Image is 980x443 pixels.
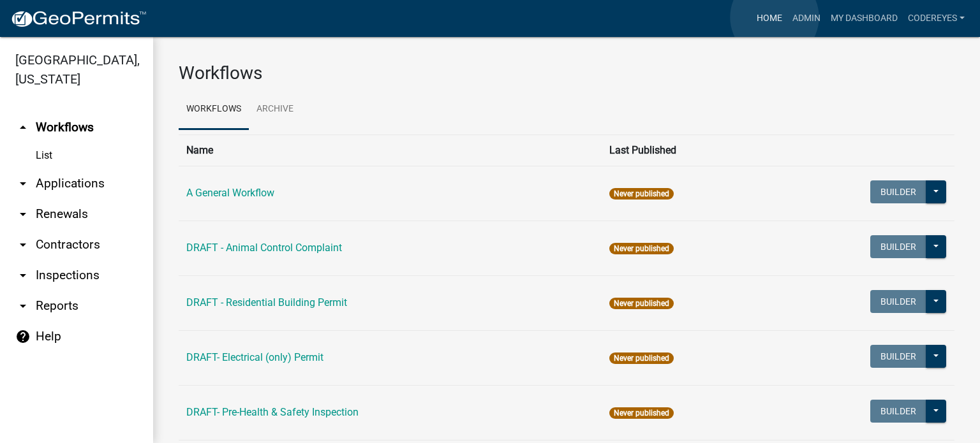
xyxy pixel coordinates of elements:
[903,6,970,31] a: codeReyes
[179,62,954,84] h3: Workflows
[15,237,31,252] i: arrow_drop_down
[609,407,674,419] span: Never published
[15,176,31,191] i: arrow_drop_down
[249,89,301,130] a: Archive
[752,6,787,31] a: Home
[870,290,926,313] button: Builder
[186,187,274,199] a: A General Workflow
[870,345,926,368] button: Builder
[870,235,926,258] button: Builder
[609,243,674,254] span: Never published
[186,406,359,418] a: DRAFT- Pre-Health & Safety Inspection
[186,351,323,363] a: DRAFT- Electrical (only) Permit
[609,352,674,364] span: Never published
[15,120,31,135] i: arrow_drop_up
[15,207,31,222] i: arrow_drop_down
[609,188,674,200] span: Never published
[15,298,31,314] i: arrow_drop_down
[787,6,826,31] a: Admin
[179,89,249,130] a: Workflows
[870,180,926,203] button: Builder
[826,6,903,31] a: My Dashboard
[602,134,777,166] th: Last Published
[15,329,31,344] i: help
[870,400,926,423] button: Builder
[609,298,674,309] span: Never published
[15,268,31,283] i: arrow_drop_down
[179,134,602,166] th: Name
[186,296,347,309] a: DRAFT - Residential Building Permit
[186,242,342,254] a: DRAFT - Animal Control Complaint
